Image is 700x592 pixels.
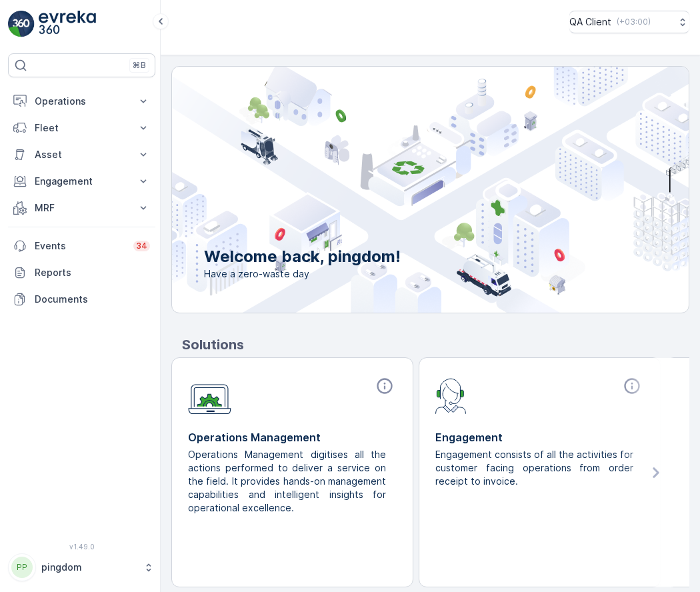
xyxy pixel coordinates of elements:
[112,67,689,313] img: city illustration
[11,557,33,578] div: PP
[8,195,155,221] button: MRF
[35,239,125,253] p: Events
[8,543,155,551] span: v 1.49.0
[39,11,96,37] img: logo_light-DOdMpM7g.png
[35,95,129,108] p: Operations
[8,88,155,115] button: Operations
[8,233,155,259] a: Events34
[35,175,129,188] p: Engagement
[435,448,633,488] p: Engagement consists of all the activities for customer facing operations from order receipt to in...
[435,377,467,414] img: module-icon
[8,286,155,313] a: Documents
[35,148,129,161] p: Asset
[569,11,689,33] button: QA Client(+03:00)
[188,377,231,415] img: module-icon
[8,141,155,168] button: Asset
[136,241,147,251] p: 34
[35,121,129,135] p: Fleet
[35,201,129,215] p: MRF
[188,429,397,445] p: Operations Management
[35,266,150,279] p: Reports
[188,448,386,515] p: Operations Management digitises all the actions performed to deliver a service on the field. It p...
[8,259,155,286] a: Reports
[8,115,155,141] button: Fleet
[8,11,35,37] img: logo
[617,17,651,27] p: ( +03:00 )
[182,335,689,355] p: Solutions
[435,429,644,445] p: Engagement
[8,553,155,581] button: PPpingdom
[133,60,146,71] p: ⌘B
[569,15,611,29] p: QA Client
[35,293,150,306] p: Documents
[204,267,401,281] span: Have a zero-waste day
[41,561,137,574] p: pingdom
[204,246,401,267] p: Welcome back, pingdom!
[8,168,155,195] button: Engagement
